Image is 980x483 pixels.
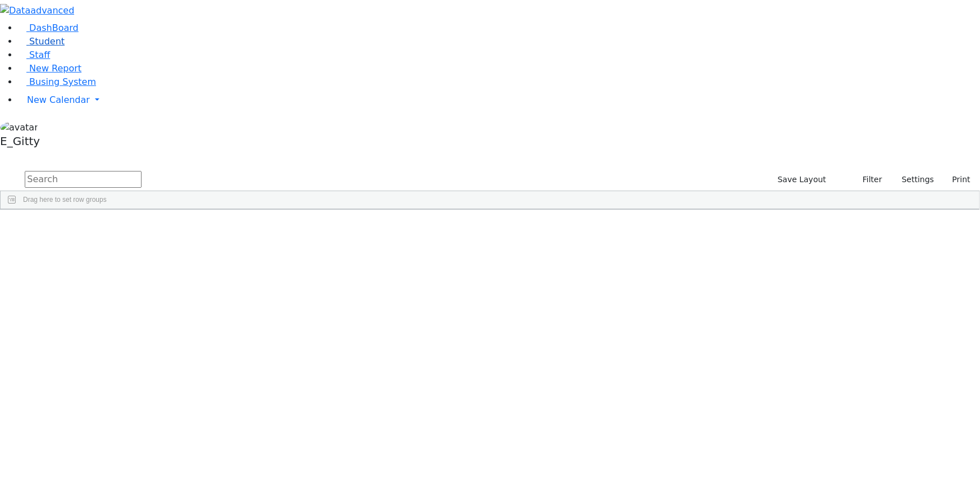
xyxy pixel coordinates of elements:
a: New Calendar [18,89,980,111]
a: Busing System [18,76,96,87]
button: Save Layout [773,171,831,188]
span: Drag here to set row groups [23,196,107,204]
button: Print [939,171,976,188]
span: Student [29,36,65,47]
span: Staff [29,49,50,60]
a: DashBoard [18,22,79,33]
span: DashBoard [29,22,79,33]
a: Staff [18,49,50,60]
span: Busing System [29,76,96,87]
span: New Report [29,63,81,74]
button: Filter [848,171,887,188]
a: New Report [18,63,81,74]
button: Settings [887,171,939,188]
span: New Calendar [27,94,90,105]
a: Student [18,36,65,47]
input: Search [25,171,142,188]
